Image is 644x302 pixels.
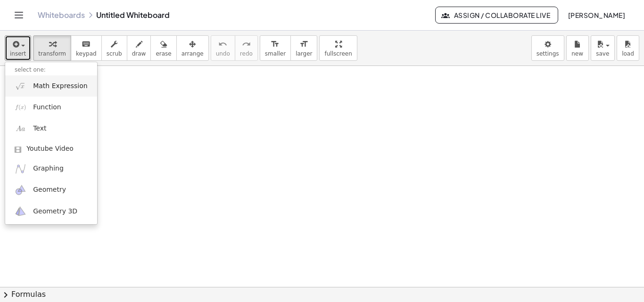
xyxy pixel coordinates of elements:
[127,35,151,61] button: draw
[15,163,26,175] img: ggb-graphing.svg
[5,35,31,61] button: insert
[156,50,171,57] span: erase
[5,139,97,158] a: Youtube Video
[596,50,609,57] span: save
[15,184,26,196] img: ggb-geometry.svg
[319,35,357,61] button: fullscreen
[560,7,633,24] button: [PERSON_NAME]
[33,124,46,133] span: Text
[11,8,26,23] button: Toggle navigation
[38,10,85,20] a: Whiteboards
[71,35,102,61] button: keyboardkeypad
[290,35,317,61] button: format_sizelarger
[218,39,227,50] i: undo
[296,50,312,57] span: larger
[622,50,634,57] span: load
[271,39,280,50] i: format_size
[5,97,97,118] a: Function
[531,35,564,61] button: settings
[15,80,26,92] img: sqrt_x.png
[537,50,559,57] span: settings
[235,35,258,61] button: redoredo
[33,164,64,173] span: Graphing
[211,35,235,61] button: undoundo
[571,50,583,57] span: new
[240,50,253,57] span: redo
[617,35,639,61] button: load
[15,101,26,113] img: f_x.png
[265,50,286,57] span: smaller
[242,39,251,50] i: redo
[260,35,291,61] button: format_sizesmaller
[299,39,308,50] i: format_size
[216,50,230,57] span: undo
[15,123,26,135] img: Aa.png
[5,65,97,75] li: select one:
[182,50,204,57] span: arrange
[38,50,66,57] span: transform
[5,118,97,139] a: Text
[33,35,71,61] button: transform
[10,50,26,57] span: insert
[5,75,97,97] a: Math Expression
[5,158,97,180] a: Graphing
[33,207,77,216] span: Geometry 3D
[5,180,97,201] a: Geometry
[76,50,97,57] span: keypad
[568,11,625,19] span: [PERSON_NAME]
[26,144,74,154] span: Youtube Video
[443,11,550,19] span: Assign / Collaborate Live
[15,205,26,217] img: ggb-3d.svg
[566,35,589,61] button: new
[107,50,122,57] span: scrub
[132,50,146,57] span: draw
[5,201,97,222] a: Geometry 3D
[150,35,176,61] button: erase
[33,185,66,195] span: Geometry
[591,35,615,61] button: save
[324,50,352,57] span: fullscreen
[435,7,558,24] button: Assign / Collaborate Live
[101,35,127,61] button: scrub
[82,39,91,50] i: keyboard
[33,103,61,112] span: Function
[176,35,209,61] button: arrange
[33,82,87,91] span: Math Expression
